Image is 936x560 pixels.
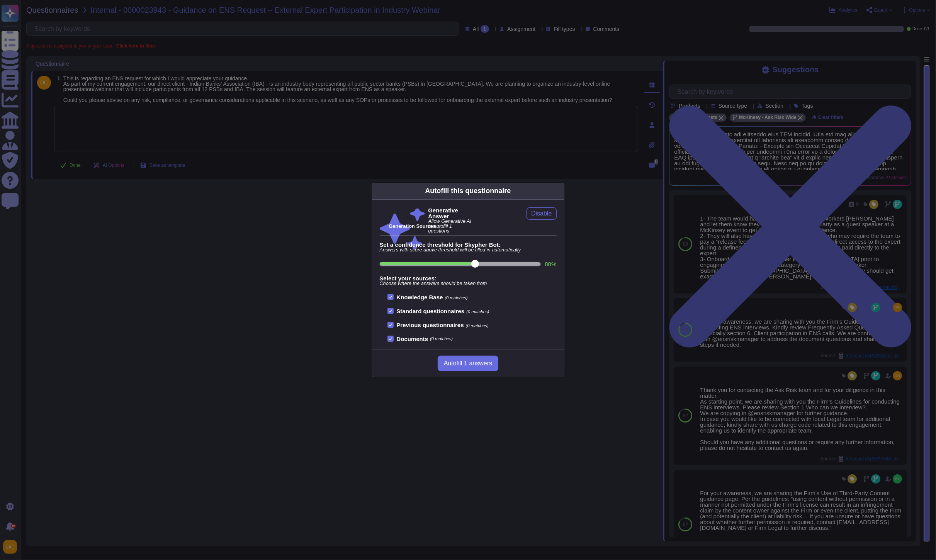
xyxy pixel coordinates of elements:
[428,207,474,219] b: Generative Answer
[438,356,498,371] button: Autofill 1 answers
[466,309,489,314] span: (0 matches)
[397,336,428,342] b: Documents
[545,261,556,267] label: 80 %
[380,275,557,281] b: Select your sources:
[397,294,443,300] b: Knowledge Base
[380,281,557,286] span: Choose where the answers should be taken from
[380,248,557,253] span: Answers with score above threshold will be filled in automatically
[444,360,492,367] span: Autofill 1 answers
[428,219,474,234] span: Allow Generative AI to autofill 1 questions
[397,308,465,314] b: Standard questionnaires
[527,207,556,220] button: Disable
[389,223,439,229] b: Generation Sources :
[380,242,557,248] b: Set a confidence threshold for Skypher Bot:
[531,210,552,217] span: Disable
[397,322,464,328] b: Previous questionnaires
[425,186,511,196] div: Autofill this questionnaire
[445,295,468,300] span: (0 matches)
[430,337,453,341] span: (0 matches)
[466,323,489,328] span: (0 matches)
